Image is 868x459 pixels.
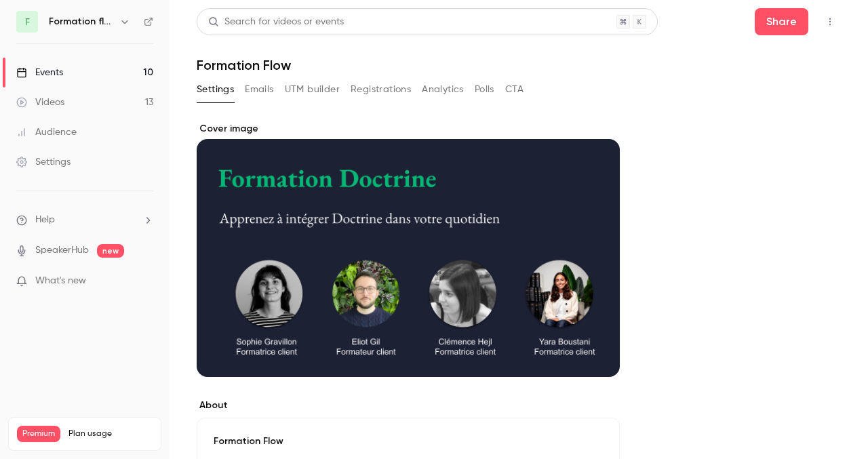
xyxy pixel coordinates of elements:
[285,79,340,100] button: UTM builder
[197,79,234,100] button: Settings
[208,15,344,29] div: Search for videos or events
[422,79,464,100] button: Analytics
[16,125,77,139] div: Audience
[16,155,71,169] div: Settings
[505,79,524,100] button: CTA
[197,122,620,377] section: Cover image
[197,57,841,73] h1: Formation Flow
[245,79,273,100] button: Emails
[475,79,494,100] button: Polls
[351,79,411,100] button: Registrations
[755,8,808,35] button: Share
[35,243,89,258] a: SpeakerHub
[68,428,153,439] span: Plan usage
[137,275,153,287] iframe: Noticeable Trigger
[25,15,30,29] span: F
[49,15,114,28] h6: Formation flow
[16,213,153,227] li: help-dropdown-opener
[16,96,64,109] div: Videos
[97,244,124,258] span: new
[35,274,86,288] span: What's new
[197,122,620,136] label: Cover image
[17,426,60,442] span: Premium
[35,213,55,227] span: Help
[16,66,63,79] div: Events
[214,435,603,448] p: Formation Flow
[197,399,620,412] label: About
